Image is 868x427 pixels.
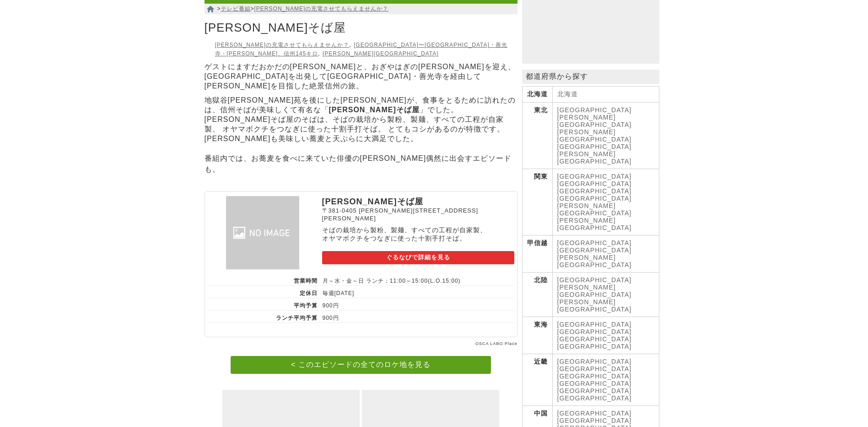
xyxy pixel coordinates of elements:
p: そばの栽培から製粉、製麺、すべての工程が自家製、 オヤマボクチをつなぎに使った十割手打そば。 [322,226,514,243]
span: 〒381-0405 [322,207,357,214]
th: 平均予算 [208,298,318,311]
th: ランチ平均予算 [208,311,318,323]
a: [PERSON_NAME][GEOGRAPHIC_DATA] [557,298,632,313]
a: [PERSON_NAME]の充電させてもらえませんか？ [215,42,350,48]
p: 都道府県から探す [522,70,659,84]
a: [PERSON_NAME]の充電させてもらえませんか？ [254,5,389,12]
th: 営業時間 [208,274,318,286]
a: [GEOGRAPHIC_DATA] [557,335,632,343]
a: [GEOGRAPHIC_DATA] [557,195,632,202]
h1: [PERSON_NAME]そば屋 [205,18,518,38]
a: [PERSON_NAME][GEOGRAPHIC_DATA] [557,128,632,143]
th: 東海 [522,317,552,354]
a: [PERSON_NAME][GEOGRAPHIC_DATA] [557,150,632,165]
a: [GEOGRAPHIC_DATA] [557,239,632,246]
a: OSCA LABO Place [475,341,518,346]
a: [GEOGRAPHIC_DATA] [557,380,632,387]
a: [PERSON_NAME][GEOGRAPHIC_DATA] [557,202,632,217]
a: [GEOGRAPHIC_DATA] [557,328,632,335]
td: 毎週[DATE] [318,286,514,298]
a: [GEOGRAPHIC_DATA]〜[GEOGRAPHIC_DATA]・善光寺・[PERSON_NAME]、信州145キロ [215,42,507,57]
th: 甲信越 [522,235,552,273]
nav: > > [205,4,518,14]
a: [PERSON_NAME] [557,217,616,224]
a: [GEOGRAPHIC_DATA] [557,358,632,365]
a: [GEOGRAPHIC_DATA] [557,343,632,350]
a: [PERSON_NAME][GEOGRAPHIC_DATA] [557,284,632,298]
p: 番組内では、お蕎麦を食べに来ていた俳優の[PERSON_NAME]偶然に出会すエピソードも。 [205,153,518,175]
a: 北海道 [557,90,578,98]
a: [GEOGRAPHIC_DATA] [557,410,632,417]
a: [GEOGRAPHIC_DATA] [557,387,632,394]
p: ゲストにますだおかだの[PERSON_NAME]と、おぎやはぎの[PERSON_NAME]を迎え、[GEOGRAPHIC_DATA]を出発して[GEOGRAPHIC_DATA]・善光寺を経由して... [205,62,518,91]
li: , [215,42,507,57]
a: [GEOGRAPHIC_DATA] [557,394,632,402]
td: 900円 [318,298,514,311]
a: [GEOGRAPHIC_DATA] [557,180,632,187]
a: [GEOGRAPHIC_DATA] [557,173,632,180]
a: [GEOGRAPHIC_DATA] [557,246,632,254]
strong: [PERSON_NAME]そば屋 [329,106,420,114]
a: [PERSON_NAME][GEOGRAPHIC_DATA] [323,50,439,57]
td: 月～水・金～日 ランチ：11:00～15:00(L.O.15:00) [318,274,514,286]
a: [GEOGRAPHIC_DATA] [557,417,632,424]
th: 北海道 [522,87,552,103]
a: [GEOGRAPHIC_DATA] [557,321,632,328]
a: [GEOGRAPHIC_DATA] [557,365,632,372]
a: [GEOGRAPHIC_DATA] [557,187,632,195]
th: 東北 [522,103,552,169]
li: , [215,42,351,48]
a: < このエピソードの全てのロケ地を見る [231,356,491,374]
a: ぐるなびで詳細を見る [322,251,514,264]
a: [GEOGRAPHIC_DATA] [557,224,632,231]
a: [PERSON_NAME][GEOGRAPHIC_DATA] [557,114,632,128]
a: [PERSON_NAME][GEOGRAPHIC_DATA] [557,254,632,268]
a: [GEOGRAPHIC_DATA] [557,372,632,380]
p: [PERSON_NAME]そば屋 [322,196,514,207]
a: [GEOGRAPHIC_DATA] [557,143,632,150]
th: 北陸 [522,273,552,317]
th: 近畿 [522,354,552,406]
p: 地獄谷[PERSON_NAME]苑を後にした[PERSON_NAME]が、食事をとるために訪れたのは、信州そばが美味しくて有名な「 」でした。 [PERSON_NAME]そば屋のそばは、そばの栽... [205,96,518,144]
th: 定休日 [208,286,318,298]
span: [PERSON_NAME][STREET_ADDRESS][PERSON_NAME] [322,207,478,222]
a: テレビ番組 [221,5,251,12]
a: [GEOGRAPHIC_DATA] [557,276,632,284]
th: 関東 [522,169,552,235]
a: [GEOGRAPHIC_DATA] [557,106,632,114]
td: 900円 [318,311,514,323]
img: 岩本そば屋 [208,196,318,269]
